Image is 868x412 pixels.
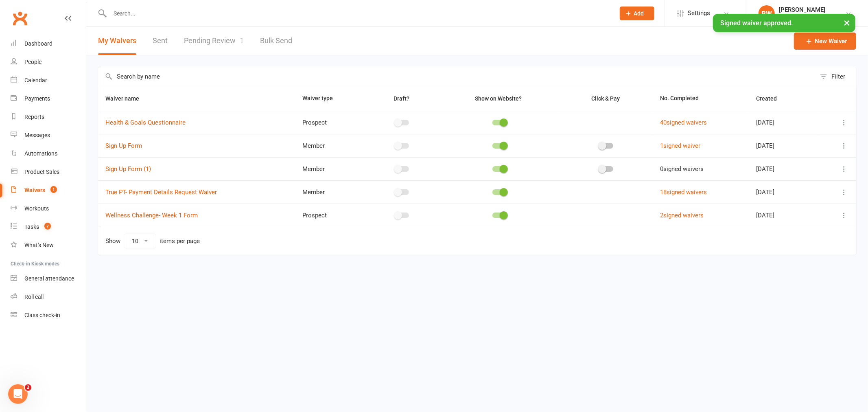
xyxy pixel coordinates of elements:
[24,77,47,83] div: Calendar
[749,157,818,180] td: [DATE]
[779,6,835,13] div: [PERSON_NAME]
[756,95,786,102] span: Created
[98,67,816,86] input: Search by name
[11,145,86,163] a: Automations
[584,94,629,103] button: Click & Pay
[11,53,86,71] a: People
[105,212,198,219] a: Wellness Challenge- Week 1 Form
[24,150,57,157] div: Automations
[11,270,86,288] a: General attendance kiosk mode
[11,126,86,145] a: Messages
[756,94,786,103] button: Created
[24,312,60,318] div: Class check-in
[24,187,45,193] div: Waivers
[816,67,856,86] button: Filter
[25,384,31,391] span: 2
[24,275,74,282] div: General attendance
[105,94,148,103] button: Waiver name
[11,218,86,236] a: Tasks 7
[24,205,49,212] div: Workouts
[295,157,365,180] td: Member
[24,95,50,102] div: Payments
[24,242,54,248] div: What's New
[295,180,365,204] td: Member
[105,188,217,196] a: True PT- Payment Details Request Waiver
[11,163,86,181] a: Product Sales
[475,95,522,102] span: Show on Website?
[105,165,151,173] a: Sign Up Form (1)
[660,165,704,173] span: 0 signed waivers
[749,204,818,227] td: [DATE]
[840,14,854,31] button: ×
[759,5,775,22] div: RW
[11,236,86,254] a: What's New
[11,181,86,199] a: Waivers 1
[660,119,707,126] a: 40signed waivers
[11,35,86,53] a: Dashboard
[620,7,654,20] button: Add
[8,384,28,404] iframe: Intercom live chat
[44,223,51,230] span: 7
[779,13,835,21] div: True Personal Training
[24,294,44,300] div: Roll call
[105,234,200,248] div: Show
[24,132,50,138] div: Messages
[105,142,142,149] a: Sign Up Form
[260,27,292,55] a: Bulk Send
[794,33,856,50] a: New Waiver
[11,306,86,324] a: Class kiosk mode
[831,72,845,81] div: Filter
[160,238,200,245] div: items per page
[24,169,59,175] div: Product Sales
[468,94,531,103] button: Show on Website?
[713,14,855,32] div: Signed waiver approved.
[50,186,57,193] span: 1
[295,111,365,134] td: Prospect
[11,108,86,126] a: Reports
[295,86,365,111] th: Waiver type
[688,4,710,22] span: Settings
[11,199,86,218] a: Workouts
[24,114,44,120] div: Reports
[591,95,620,102] span: Click & Pay
[107,8,609,19] input: Search...
[184,27,244,55] a: Pending Review1
[394,95,409,102] span: Draft?
[10,8,30,28] a: Clubworx
[98,27,136,55] button: My Waivers
[634,10,644,17] span: Add
[660,212,704,219] a: 2signed waivers
[24,224,39,230] div: Tasks
[24,59,42,65] div: People
[660,188,707,196] a: 18signed waivers
[749,134,818,157] td: [DATE]
[386,94,418,103] button: Draft?
[295,134,365,157] td: Member
[105,95,148,102] span: Waiver name
[653,86,749,111] th: No. Completed
[153,27,168,55] a: Sent
[749,111,818,134] td: [DATE]
[105,119,186,126] a: Health & Goals Questionnaire
[660,142,700,149] a: 1signed waiver
[749,180,818,204] td: [DATE]
[24,40,52,47] div: Dashboard
[11,90,86,108] a: Payments
[295,204,365,227] td: Prospect
[11,71,86,90] a: Calendar
[11,288,86,306] a: Roll call
[240,36,244,45] span: 1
